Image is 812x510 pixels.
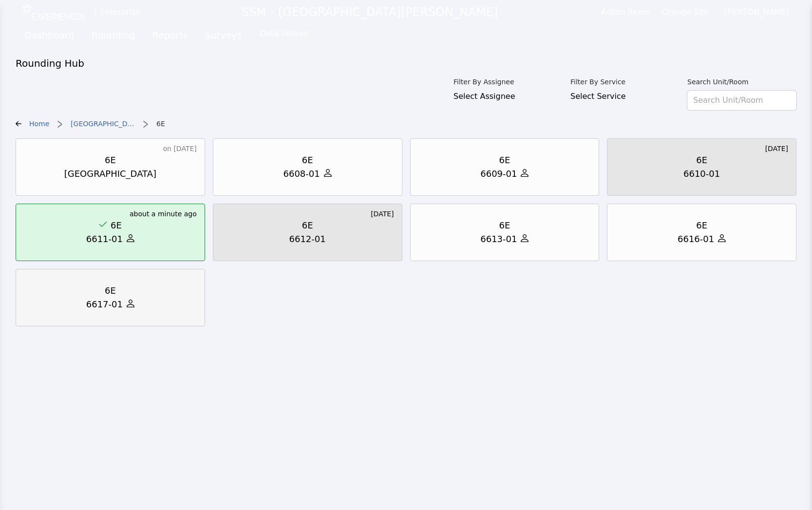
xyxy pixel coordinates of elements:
div: 6609-01 [480,167,517,181]
a: Home [29,119,49,129]
span: Select Assignee [453,92,515,101]
div: 6E [696,153,707,167]
div: 6610-01 [683,167,720,181]
label: Search Unit/Room [687,76,796,88]
span: Select Service [570,92,626,101]
div: [GEOGRAPHIC_DATA] [64,167,156,181]
div: 6E [696,219,707,232]
p: SSM - [GEOGRAPHIC_DATA][PERSON_NAME] [144,4,595,20]
div: 6611-01 [86,232,123,246]
a: Reports [145,24,195,49]
div: about a minute ago [130,209,197,219]
div: 6617-01 [86,298,123,311]
a: 6E [156,119,165,129]
div: 6608-01 [283,167,320,181]
img: experiencia_logo.png [22,4,85,20]
div: 6E [499,153,510,167]
a: Rounding [84,24,143,49]
label: Filter By Assignee [453,76,563,88]
div: 6612-01 [289,232,326,246]
div: 6E [105,284,116,298]
input: Search Unit/Room [687,91,796,110]
div: [DATE] [765,144,788,153]
div: Rounding Hub [16,57,796,70]
div: 6E [105,153,116,167]
div: [DATE] [371,209,394,219]
div: on [DATE] [163,144,197,153]
span: > [57,114,63,133]
div: 6616-01 [678,232,714,246]
a: St. Anthony Hospital [71,119,135,129]
button: Action Items [595,2,656,22]
a: Surveys [197,24,249,49]
div: 6E [302,219,313,232]
div: Enterprise [95,6,140,18]
div: 6E [111,219,122,232]
button: Change Site [656,2,715,22]
div: 6E [499,219,510,232]
button: Data Upload [254,26,314,41]
label: Filter By Service [570,76,680,88]
a: Dashboard [17,24,82,49]
span: > [143,114,149,133]
button: [PERSON_NAME] [715,2,795,22]
div: 6613-01 [480,232,517,246]
div: 6E [302,153,313,167]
